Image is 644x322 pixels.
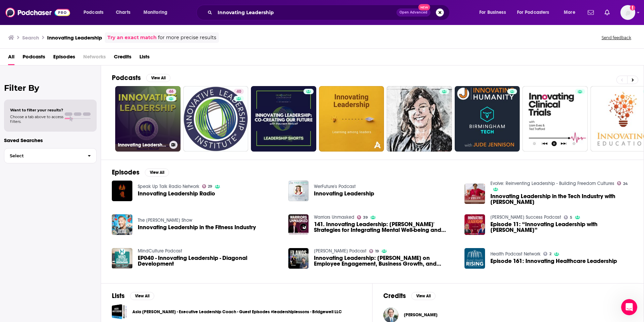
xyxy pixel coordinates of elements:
a: Phillip Lanos Podcast [314,248,366,254]
span: Podcasts [84,8,103,17]
a: TJ Walker Success Podcast [490,214,561,220]
a: Show notifications dropdown [602,7,612,18]
button: open menu [475,7,514,18]
a: Innovating Leadership Radio [112,181,132,201]
a: Innovating Leadership Radio [138,191,215,196]
button: Open AdvancedNew [396,8,430,17]
button: Send feedback [600,35,633,41]
button: open menu [559,7,584,18]
span: [PERSON_NAME] [404,312,438,318]
span: 2 [549,252,551,256]
button: Show profile menu [620,5,635,20]
input: Search podcasts, credits, & more... [215,7,396,18]
a: 40 [234,89,244,94]
span: Open Advanced [399,11,427,14]
a: Warriors Unmasked [314,214,354,220]
a: 46Innovating Leadership, Co-Creating Our Future [115,86,181,152]
a: CreditsView All [383,292,436,300]
a: Asia [PERSON_NAME] - Executive Leadership Coach - Guest Episodes #leadershiplessons - Bridgewell LLC [132,308,342,316]
a: Episode 11: “Innovating Leadership with Dr. Nikolai A. Behr” [464,214,485,235]
a: Episodes [53,51,75,65]
a: Innovating Leadership [288,181,309,201]
a: 24 [617,181,628,185]
h2: Filter By [4,83,97,93]
button: Select [4,148,97,163]
a: Episode 11: “Innovating Leadership with Dr. Nikolai A. Behr” [490,221,633,233]
span: Networks [83,51,106,65]
span: 40 [236,88,241,95]
a: EP040 - Innovating Leadership - Diagonal Development [138,255,280,267]
img: Innovating Leadership in the Fitness Industry [112,214,132,235]
span: Innovating Leadership in the Tech Industry with [PERSON_NAME] [490,193,633,205]
button: View All [145,168,169,177]
span: Innovating Leadership: [PERSON_NAME] on Employee Engagement, Business Growth, and Transforming In... [314,255,456,267]
a: 39 [357,215,368,219]
a: MindCulture Podcast [138,248,182,254]
a: Episode 161: Innovating Healthcare Leadership [490,258,617,264]
h3: Innovating Leadership [47,34,102,41]
img: Podchaser - Follow, Share and Rate Podcasts [5,6,70,19]
a: Innovating Leadership [314,191,374,196]
a: WerFuture's Podcast [314,184,356,189]
div: Search podcasts, credits, & more... [203,5,456,20]
a: 19 [369,249,379,253]
a: Innovating Leadership: Mark Frissora on Employee Engagement, Business Growth, and Transforming In... [314,255,456,267]
button: View All [130,292,154,300]
span: Choose a tab above to access filters. [10,114,63,124]
h2: Credits [383,292,406,300]
span: 141. Innovating Leadership: [PERSON_NAME]' Strategies for Integrating Mental Well-being and Business [314,221,456,233]
h2: Podcasts [112,74,141,82]
a: Credits [114,51,131,65]
span: Episode 11: “Innovating Leadership with [PERSON_NAME]” [490,221,633,233]
img: EP040 - Innovating Leadership - Diagonal Development [112,248,132,269]
a: Podcasts [23,51,45,65]
h2: Episodes [112,168,139,177]
button: open menu [513,7,559,18]
span: 24 [623,182,628,185]
span: Monitoring [143,8,167,17]
img: User Profile [620,5,635,20]
img: Innovating Leadership in the Tech Industry with Fernando Colaco [464,184,485,204]
a: 46 [166,89,176,94]
button: View All [411,292,436,300]
span: 46 [169,88,173,95]
a: ListsView All [112,292,154,300]
span: New [418,4,430,10]
a: Speak Up Talk Radio Network [138,184,199,189]
h3: Search [22,34,39,41]
a: Lists [139,51,150,65]
img: Innovating Leadership: Mark Frissora on Employee Engagement, Business Growth, and Transforming In... [288,248,309,269]
h2: Lists [112,292,125,300]
img: Episode 161: Innovating Healthcare Leadership [464,248,485,269]
button: View All [146,74,170,82]
a: Charts [111,7,134,18]
a: Ed Vincent [404,312,438,318]
a: Health Podcast Network [490,251,541,257]
button: open menu [79,7,112,18]
a: 40 [183,86,249,152]
a: The Devan Kline Show [138,217,192,223]
a: Asia Bribiesca-Hedin - Executive Leadership Coach - Guest Episodes #leadershiplessons - Bridgewel... [112,304,127,319]
span: More [564,8,575,17]
span: All [8,51,14,65]
span: 29 [208,185,212,188]
span: Want to filter your results? [10,108,63,112]
a: 141. Innovating Leadership: Mark Phillips' Strategies for Integrating Mental Well-being and Business [314,221,456,233]
span: Select [4,154,82,158]
img: 141. Innovating Leadership: Mark Phillips' Strategies for Integrating Mental Well-being and Business [288,214,309,235]
a: 29 [202,184,213,188]
a: Innovating Leadership in the Fitness Industry [138,224,256,230]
